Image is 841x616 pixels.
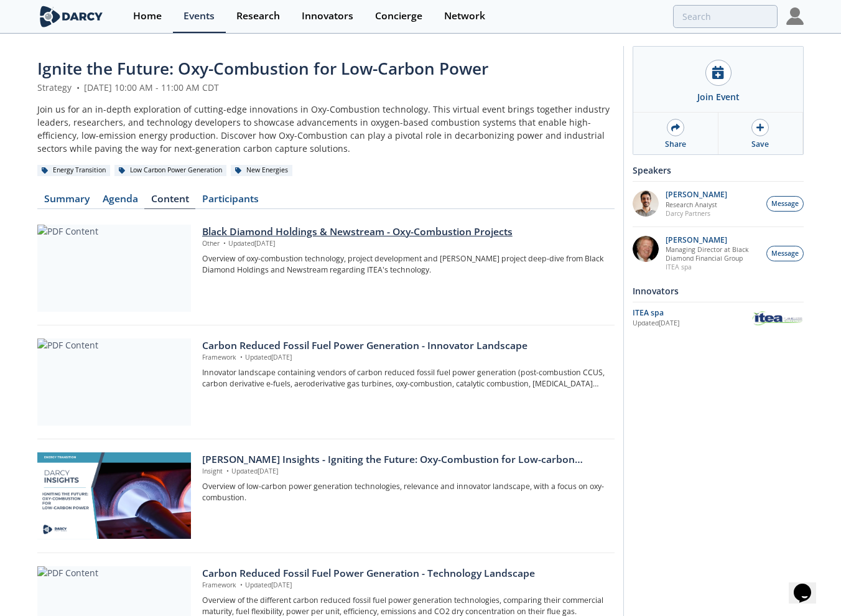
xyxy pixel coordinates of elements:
[202,253,606,276] p: Overview of oxy-combustion technology, project development and [PERSON_NAME] project deep-dive fr...
[751,139,769,150] div: Save
[633,307,804,329] a: ITEA spa Updated[DATE] ITEA spa
[202,353,606,363] p: Framework Updated [DATE]
[666,245,760,263] p: Managing Director at Black Diamond Financial Group
[666,263,760,271] p: ITEA spa
[37,6,105,27] img: logo-wide.svg
[236,11,280,21] div: Research
[37,103,615,155] div: Join us for an in-depth exploration of cutting-edge innovations in Oxy-Combustion technology. Thi...
[74,82,81,93] span: •
[184,11,215,21] div: Events
[444,11,485,21] div: Network
[238,353,245,362] span: •
[633,159,804,181] div: Speakers
[37,81,615,94] div: Strategy [DATE] 10:00 AM - 11:00 AM CDT
[202,481,606,504] p: Overview of low-carbon power generation technologies, relevance and innovator landscape, with a f...
[144,194,195,209] a: Content
[133,11,162,21] div: Home
[633,307,751,319] div: ITEA spa
[771,199,799,209] span: Message
[37,194,96,209] a: Summary
[37,165,110,176] div: Energy Transition
[202,566,606,581] div: Carbon Reduced Fossil Fuel Power Generation - Technology Landscape
[202,225,606,240] div: Black Diamond Holdings & Newstream - Oxy-Combustion Projects
[789,566,829,604] iframe: chat widget
[666,200,727,209] p: Research Analyst
[37,452,615,539] a: Darcy Insights - Igniting the Future: Oxy-Combustion for Low-carbon power preview [PERSON_NAME] I...
[96,194,144,209] a: Agenda
[766,196,804,212] button: Message
[665,139,686,150] div: Share
[238,581,245,589] span: •
[202,338,606,353] div: Carbon Reduced Fossil Fuel Power Generation - Innovator Landscape
[37,338,615,426] a: PDF Content Carbon Reduced Fossil Fuel Power Generation - Innovator Landscape Framework •Updated[...
[202,367,606,390] p: Innovator landscape containing vendors of carbon reduced fossil fuel power generation (post-combu...
[666,209,727,218] p: Darcy Partners
[202,467,606,477] p: Insight Updated [DATE]
[202,239,606,249] p: Other Updated [DATE]
[633,280,804,302] div: Innovators
[225,467,231,475] span: •
[766,246,804,261] button: Message
[771,249,799,259] span: Message
[202,452,606,467] div: [PERSON_NAME] Insights - Igniting the Future: Oxy-Combustion for Low-carbon power
[633,190,659,217] img: e78dc165-e339-43be-b819-6f39ce58aec6
[302,11,353,21] div: Innovators
[751,309,804,327] img: ITEA spa
[375,11,422,21] div: Concierge
[221,239,228,248] span: •
[633,236,659,262] img: 5c882eca-8b14-43be-9dc2-518e113e9a37
[195,194,265,209] a: Participants
[666,190,727,199] p: [PERSON_NAME]
[114,165,226,176] div: Low Carbon Power Generation
[666,236,760,245] p: [PERSON_NAME]
[633,319,751,329] div: Updated [DATE]
[786,7,804,25] img: Profile
[697,90,740,103] div: Join Event
[202,581,606,590] p: Framework Updated [DATE]
[37,57,488,80] span: Ignite the Future: Oxy-Combustion for Low-Carbon Power
[231,165,292,176] div: New Energies
[37,225,615,312] a: PDF Content Black Diamond Holdings & Newstream - Oxy-Combustion Projects Other •Updated[DATE] Ove...
[673,5,778,28] input: Advanced Search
